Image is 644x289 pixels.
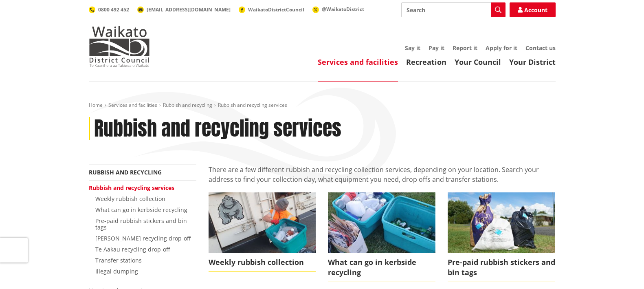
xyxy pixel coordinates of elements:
a: Apply for it [486,44,517,52]
a: Contact us [525,44,556,52]
a: [PERSON_NAME] recycling drop-off [95,234,191,242]
span: Rubbish and recycling services [218,101,287,108]
a: Pre-paid rubbish stickers and bin tags [448,192,555,282]
a: 0800 492 452 [89,6,129,13]
a: Your District [509,57,556,67]
img: Waikato District Council - Te Kaunihera aa Takiwaa o Waikato [89,26,150,67]
a: Account [510,2,556,17]
a: Weekly rubbish collection [95,195,165,203]
img: kerbside recycling [328,192,435,253]
img: Bins bags and tags [448,192,555,253]
a: Pay it [429,44,444,52]
input: Search input [401,2,506,17]
a: Rubbish and recycling services [89,184,174,192]
a: Transfer stations [95,256,142,264]
img: Recycling collection [209,192,316,253]
a: Rubbish and recycling [89,168,162,176]
a: @WaikatoDistrict [312,6,364,13]
a: Rubbish and recycling [163,101,212,108]
a: Services and facilities [318,57,398,67]
a: Your Council [455,57,501,67]
a: Te Aakau recycling drop-off [95,245,170,253]
a: WaikatoDistrictCouncil [239,6,304,13]
a: Weekly rubbish collection [209,192,316,272]
a: What can go in kerbside recycling [95,206,187,214]
a: Services and facilities [108,101,157,108]
a: Illegal dumping [95,267,138,275]
span: What can go in kerbside recycling [328,253,435,282]
a: What can go in kerbside recycling [328,192,435,282]
nav: breadcrumb [89,102,556,109]
h1: Rubbish and recycling services [94,117,341,141]
span: @WaikatoDistrict [322,6,364,13]
a: Report it [453,44,477,52]
a: [EMAIL_ADDRESS][DOMAIN_NAME] [137,6,231,13]
a: Say it [405,44,420,52]
span: 0800 492 452 [98,6,129,13]
p: There are a few different rubbish and recycling collection services, depending on your location. ... [209,165,556,184]
a: Recreation [406,57,446,67]
span: Pre-paid rubbish stickers and bin tags [448,253,555,282]
a: Pre-paid rubbish stickers and bin tags [95,217,187,232]
span: [EMAIL_ADDRESS][DOMAIN_NAME] [147,6,231,13]
span: WaikatoDistrictCouncil [248,6,304,13]
span: Weekly rubbish collection [209,253,316,272]
a: Home [89,101,103,108]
